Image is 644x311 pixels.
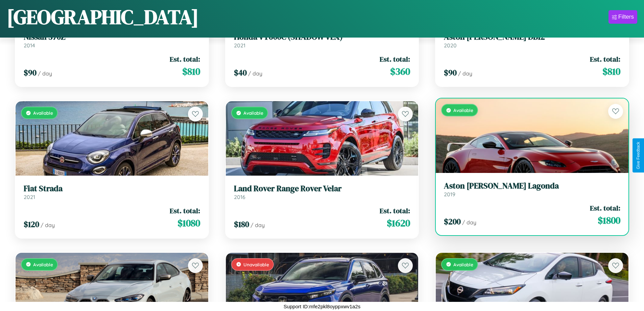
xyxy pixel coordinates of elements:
[234,67,247,78] span: $ 40
[234,184,410,200] a: Land Rover Range Rover Velar2016
[41,222,55,228] span: / day
[177,216,200,230] span: $ 1080
[38,70,52,77] span: / day
[234,194,245,200] span: 2016
[33,110,53,116] span: Available
[243,262,269,267] span: Unavailable
[234,42,245,49] span: 2021
[444,216,461,227] span: $ 200
[251,222,265,228] span: / day
[24,184,200,200] a: Fiat Strada2021
[380,206,410,216] span: Est. total:
[609,10,637,24] button: Filters
[284,302,361,311] p: Support ID: mfe2pkl8oyppxwv1a2s
[590,203,620,213] span: Est. total:
[387,216,410,230] span: $ 1620
[444,181,620,191] h3: Aston [PERSON_NAME] Lagonda
[243,110,263,116] span: Available
[453,262,473,267] span: Available
[598,214,620,227] span: $ 1800
[7,3,199,31] h1: [GEOGRAPHIC_DATA]
[234,32,410,42] h3: Honda VT600C (SHADOW VLX)
[444,42,457,49] span: 2020
[444,191,455,198] span: 2019
[234,184,410,194] h3: Land Rover Range Rover Velar
[453,107,473,113] span: Available
[24,67,37,78] span: $ 90
[390,65,410,78] span: $ 360
[33,262,53,267] span: Available
[602,65,620,78] span: $ 810
[444,67,457,78] span: $ 90
[380,54,410,64] span: Est. total:
[458,70,472,77] span: / day
[590,54,620,64] span: Est. total:
[24,184,200,194] h3: Fiat Strada
[170,54,200,64] span: Est. total:
[444,32,620,42] h3: Aston [PERSON_NAME] DB12
[444,32,620,49] a: Aston [PERSON_NAME] DB122020
[444,181,620,198] a: Aston [PERSON_NAME] Lagonda2019
[462,219,476,226] span: / day
[636,142,641,169] div: Give Feedback
[248,70,262,77] span: / day
[182,65,200,78] span: $ 810
[170,206,200,216] span: Est. total:
[24,194,35,200] span: 2021
[24,32,200,49] a: Nissan 370Z2014
[618,14,634,20] div: Filters
[234,32,410,49] a: Honda VT600C (SHADOW VLX)2021
[24,42,35,49] span: 2014
[234,219,249,230] span: $ 180
[24,219,39,230] span: $ 120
